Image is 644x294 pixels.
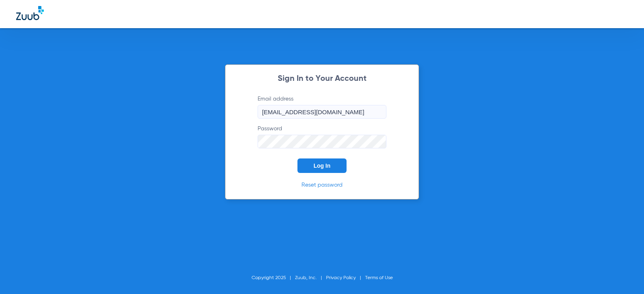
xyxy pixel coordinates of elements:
[297,158,347,173] button: Log In
[258,135,386,148] input: Password
[604,255,644,294] iframe: Chat Widget
[365,275,393,280] a: Terms of Use
[258,105,386,119] input: Email address
[252,274,295,282] li: Copyright 2025
[314,162,330,169] span: Log In
[301,182,343,188] a: Reset password
[326,275,356,280] a: Privacy Policy
[258,95,386,119] label: Email address
[295,274,326,282] li: Zuub, Inc.
[258,125,386,148] label: Password
[16,6,44,20] img: Zuub Logo
[246,75,398,83] h2: Sign In to Your Account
